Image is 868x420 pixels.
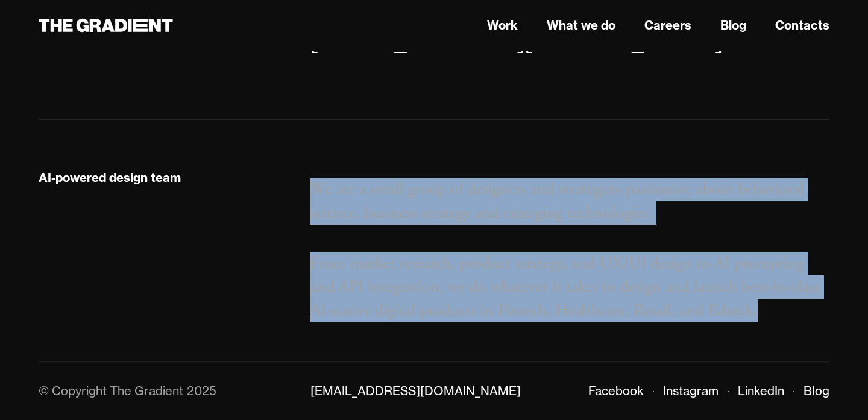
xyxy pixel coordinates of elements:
a: What we do [547,16,615,34]
a: Instagram [663,383,719,398]
a: Work [487,16,518,34]
a: Careers [644,16,691,34]
strong: AI-powered design team [39,170,181,185]
a: Facebook [588,383,644,398]
a: Blog [720,16,746,34]
p: We are a small group of designers and strategists passionate about behavioral science, business s... [310,178,829,225]
p: From market research, product strategy, and UX/UI design to AI prompting and API integration, we ... [310,252,829,323]
a: LinkedIn [738,383,784,398]
a: Blog [804,383,829,398]
a: [EMAIL_ADDRESS][DOMAIN_NAME] [310,383,521,398]
div: 2025 [187,383,216,398]
a: Contacts [775,16,829,34]
div: © Copyright The Gradient [39,383,183,398]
